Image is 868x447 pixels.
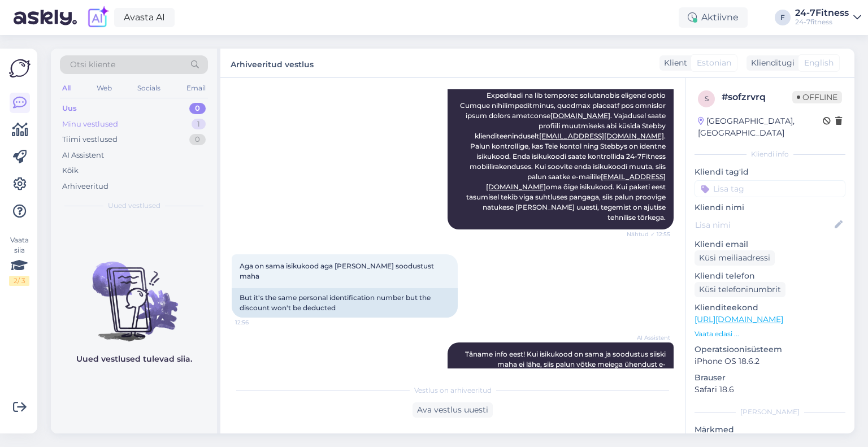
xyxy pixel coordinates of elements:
[695,302,845,314] p: Klienditeekond
[628,333,670,342] span: AI Assistent
[94,81,114,96] div: Web
[235,318,277,327] span: 12:56
[695,180,845,197] input: Lisa tag
[62,119,118,130] div: Minu vestlused
[705,94,709,103] span: s
[804,57,834,69] span: English
[70,59,115,71] span: Otsi kliente
[695,329,845,339] p: Vaata edasi ...
[659,57,687,69] div: Klient
[695,270,845,282] p: Kliendi telefon
[232,288,458,318] div: But it's the same personal identification number but the discount won't be deducted
[51,241,217,343] img: No chats
[62,103,77,114] div: Uus
[62,150,104,161] div: AI Assistent
[695,238,845,250] p: Kliendi email
[108,201,160,211] span: Uued vestlused
[62,165,79,176] div: Kõik
[695,202,845,214] p: Kliendi nimi
[240,262,436,280] span: Aga on sama isikukood aga [PERSON_NAME] soodustust maha
[627,230,670,238] span: Nähtud ✓ 12:55
[697,57,731,69] span: Estonian
[76,353,192,365] p: Uued vestlused tulevad siia.
[9,235,29,286] div: Vaata siia
[62,134,118,145] div: Tiimi vestlused
[192,119,206,130] div: 1
[539,132,664,140] a: [EMAIL_ADDRESS][DOMAIN_NAME]
[695,219,832,231] input: Lisa nimi
[695,282,785,297] div: Küsi telefoninumbrit
[695,384,845,396] p: Safari 18.6
[695,424,845,436] p: Märkmed
[695,149,845,159] div: Kliendi info
[792,91,842,103] span: Offline
[9,276,29,286] div: 2 / 3
[231,55,314,71] label: Arhiveeritud vestlus
[695,250,775,266] div: Küsi meiliaadressi
[550,111,610,120] a: [DOMAIN_NAME]
[695,372,845,384] p: Brauser
[795,8,849,18] div: 24-7Fitness
[795,8,861,27] a: 24-7Fitness24-7fitness
[722,90,792,104] div: # sofzrvrq
[9,58,31,79] img: Askly Logo
[60,81,73,96] div: All
[775,10,791,25] div: F
[184,81,208,96] div: Email
[135,81,163,96] div: Socials
[747,57,795,69] div: Klienditugi
[695,314,783,324] a: [URL][DOMAIN_NAME]
[62,181,108,192] div: Arhiveeritud
[114,8,175,27] a: Avasta AI
[695,407,845,417] div: [PERSON_NAME]
[414,385,492,396] span: Vestlus on arhiveeritud
[86,6,110,29] img: explore-ai
[795,18,849,27] div: 24-7fitness
[695,344,845,355] p: Operatsioonisüsteem
[189,103,206,114] div: 0
[698,115,823,139] div: [GEOGRAPHIC_DATA], [GEOGRAPHIC_DATA]
[465,350,667,389] span: Täname info eest! Kui isikukood on sama ja soodustus siiski maha ei lähe, siis palun võtke meiega...
[695,355,845,367] p: iPhone OS 18.6.2
[189,134,206,145] div: 0
[413,402,493,418] div: Ava vestlus uuesti
[679,7,748,28] div: Aktiivne
[695,166,845,178] p: Kliendi tag'id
